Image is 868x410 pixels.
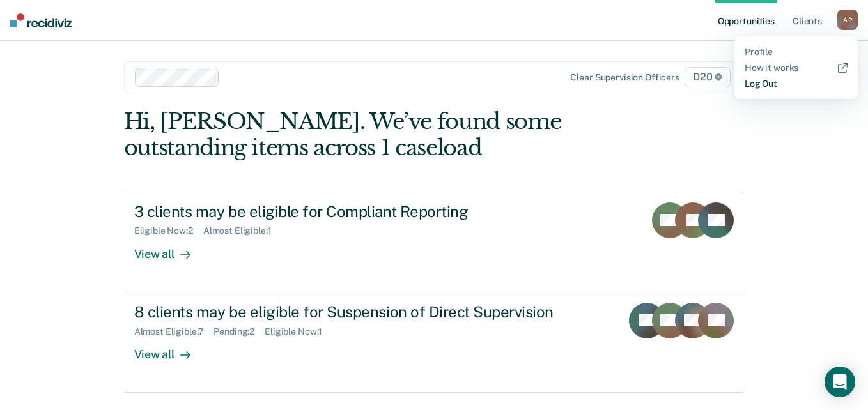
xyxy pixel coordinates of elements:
[745,63,848,73] a: How it works
[134,303,583,321] div: 8 clients may be eligible for Suspension of Direct Supervision
[134,326,214,337] div: Almost Eligible : 7
[124,292,745,393] a: 8 clients may be eligible for Suspension of Direct SupervisionAlmost Eligible:7Pending:2Eligible ...
[203,225,282,236] div: Almost Eligible : 1
[685,67,731,87] span: D20
[837,10,858,30] button: AP
[124,109,620,161] div: Hi, [PERSON_NAME]. We’ve found some outstanding items across 1 caseload
[213,326,265,337] div: Pending : 2
[570,72,679,83] div: Clear supervision officers
[134,202,583,221] div: 3 clients may be eligible for Compliant Reporting
[134,225,203,236] div: Eligible Now : 2
[745,79,848,89] a: Log Out
[124,192,745,292] a: 3 clients may be eligible for Compliant ReportingEligible Now:2Almost Eligible:1View all
[134,337,206,361] div: View all
[134,236,206,261] div: View all
[825,367,855,397] div: Open Intercom Messenger
[10,13,72,27] img: Recidiviz
[745,47,848,57] a: Profile
[837,10,858,30] div: A P
[265,326,332,337] div: Eligible Now : 1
